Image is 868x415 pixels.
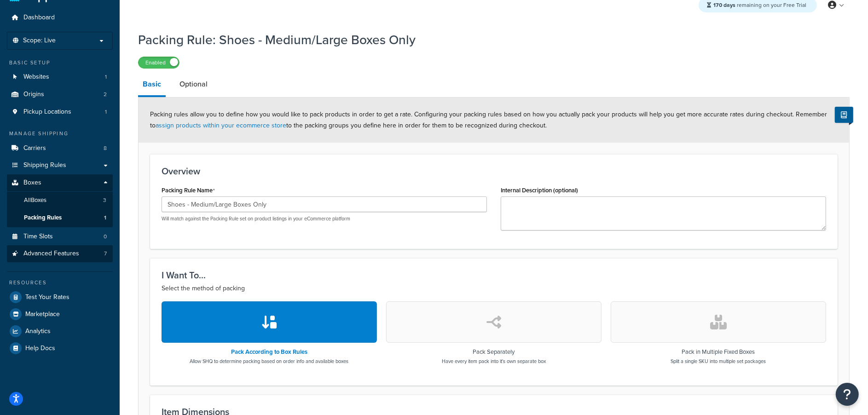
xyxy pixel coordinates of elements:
li: Origins [7,86,113,103]
span: Analytics [25,328,51,335]
span: Marketplace [25,311,60,318]
span: Dashboard [23,14,55,22]
a: Origins2 [7,86,113,103]
a: Dashboard [7,9,113,26]
span: Pickup Locations [23,108,71,116]
h3: Pack Separately [442,349,546,355]
a: Basic [138,73,166,97]
a: Marketplace [7,306,113,323]
span: 0 [104,233,107,241]
div: Basic Setup [7,59,113,67]
span: Websites [23,73,49,81]
a: Carriers8 [7,140,113,157]
div: Manage Shipping [7,130,113,138]
span: Scope: Live [23,37,56,45]
p: Split a single SKU into multiple set packages [671,357,766,365]
span: Time Slots [23,233,53,241]
h3: Pack According to Box Rules [190,349,349,355]
strong: 170 days [713,1,735,9]
a: Pickup Locations1 [7,104,113,121]
div: Resources [7,279,113,287]
li: Boxes [7,174,113,227]
a: Optional [175,73,212,95]
span: 1 [105,108,107,116]
a: Analytics [7,323,113,340]
span: 1 [105,73,107,81]
h1: Packing Rule: Shoes - Medium/Large Boxes Only [138,31,838,49]
li: Time Slots [7,228,113,245]
p: Have every item pack into it's own separate box [442,357,546,365]
a: Boxes [7,174,113,191]
h3: Pack in Multiple Fixed Boxes [671,349,766,355]
span: Origins [23,91,44,98]
a: Packing Rules1 [7,209,113,226]
a: Websites1 [7,69,113,86]
p: Allow SHQ to determine packing based on order info and available boxes [190,357,349,365]
a: assign products within your ecommerce store [156,121,286,130]
span: Packing rules allow you to define how you would like to pack products in order to get a rate. Con... [150,110,827,130]
h3: I Want To... [162,270,826,280]
li: Packing Rules [7,209,113,226]
a: Test Your Rates [7,289,113,305]
li: Advanced Features [7,245,113,262]
a: AllBoxes3 [7,192,113,209]
a: Advanced Features7 [7,245,113,262]
span: Help Docs [25,345,55,352]
span: Advanced Features [23,250,79,258]
a: Shipping Rules [7,157,113,174]
p: Will match against the Packing Rule set on product listings in your eCommerce platform [162,215,487,222]
li: Websites [7,69,113,86]
span: 2 [104,91,107,98]
span: Boxes [23,179,41,187]
label: Enabled [139,57,179,68]
span: 3 [103,196,106,204]
span: 8 [104,144,107,152]
span: Packing Rules [24,214,62,222]
span: 1 [104,214,106,222]
button: Show Help Docs [835,107,853,123]
span: remaining on your Free Trial [713,1,806,9]
a: Help Docs [7,340,113,357]
span: Carriers [23,144,46,152]
label: Internal Description (optional) [501,187,578,194]
span: 7 [104,250,107,258]
button: Open Resource Center [836,383,859,406]
span: Shipping Rules [23,161,66,169]
li: Carriers [7,140,113,157]
span: All Boxes [24,196,46,204]
p: Select the method of packing [162,283,826,294]
span: Test Your Rates [25,294,69,301]
label: Packing Rule Name [162,187,215,194]
a: Time Slots0 [7,228,113,245]
li: Pickup Locations [7,104,113,121]
h3: Overview [162,166,826,176]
